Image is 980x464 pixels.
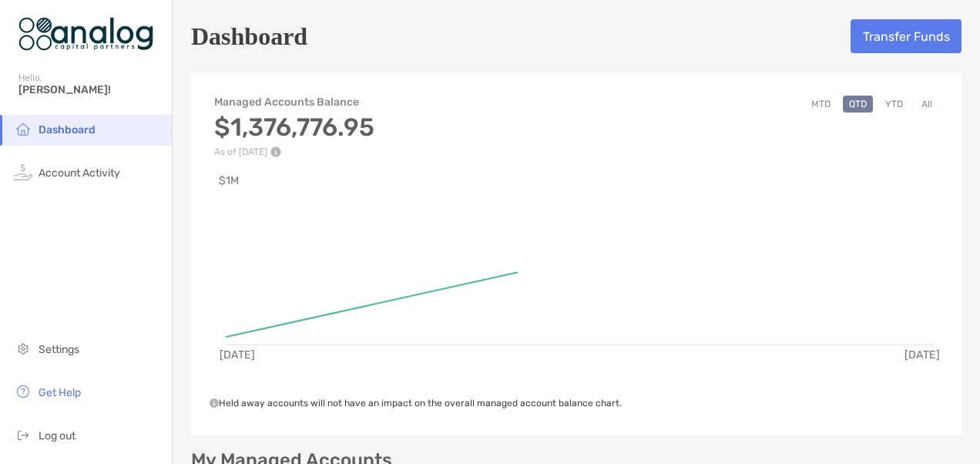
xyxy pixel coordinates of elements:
[39,386,81,399] span: Get Help
[191,18,307,54] h5: Dashboard
[214,96,374,109] h4: Managed Accounts Balance
[843,96,873,113] button: QTD
[14,382,32,401] img: get-help icon
[18,6,153,62] img: Zoe Logo
[915,96,938,113] button: All
[879,96,909,113] button: YTD
[39,166,120,180] span: Account Activity
[14,163,32,181] img: activity icon
[851,19,962,53] button: Transfer Funds
[14,425,32,444] img: logout icon
[214,146,374,157] p: As of [DATE]
[906,349,941,362] text: [DATE]
[214,113,374,142] h3: $1,376,776.95
[39,429,76,442] span: Log out
[39,343,79,356] span: Settings
[14,339,32,358] img: settings icon
[39,123,96,136] span: Dashboard
[18,83,163,96] span: [PERSON_NAME]!
[220,349,255,362] text: [DATE]
[210,398,622,409] span: Held away accounts will not have an impact on the overall managed account balance chart.
[270,146,281,157] img: Performance Info
[14,119,32,138] img: household icon
[219,174,239,187] text: $1M
[805,96,837,113] button: MTD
